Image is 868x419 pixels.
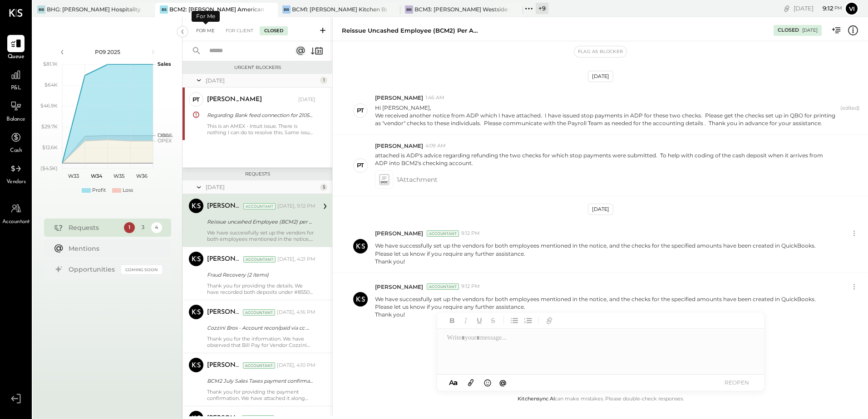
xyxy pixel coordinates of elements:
div: Thank you for providing the details. We have recorded both deposits under #8550 Fraud Expense GL ... [207,283,316,295]
text: $64K [44,82,58,88]
div: [DATE] [794,4,842,13]
span: 9:12 PM [461,230,480,237]
div: Regarding Bank feed connection for 2105 AMEX CC#52002 is expired. [207,111,313,120]
div: We have successfully set up the vendors for both employees mentioned in the notice, and the check... [207,229,316,242]
div: Urgent Blockers [187,64,328,71]
div: Fraud Recovery (2 items) [207,270,313,279]
button: Unordered List [508,315,520,326]
div: BCM1: [PERSON_NAME] Kitchen Bar Market [292,5,387,13]
div: [DATE] [588,204,613,215]
a: Vendors [0,160,31,186]
text: W36 [136,173,147,179]
text: $12.6K [42,144,58,151]
span: Cash [10,147,22,155]
p: Hi [PERSON_NAME], [375,104,837,127]
span: [PERSON_NAME] [375,283,423,291]
div: For Me [192,26,219,35]
span: 1:46 AM [425,94,444,102]
div: Accountant [243,362,275,369]
button: REOPEN [719,376,755,389]
div: + 9 [536,3,548,14]
div: PT [192,95,200,104]
span: [PERSON_NAME] [375,94,423,102]
button: Italic [460,315,472,326]
div: [DATE], 4:10 PM [277,362,316,369]
span: 9:12 PM [461,283,480,290]
text: ($4.5K) [40,165,58,171]
a: Balance [0,97,31,124]
span: @ [499,378,507,387]
button: Underline [473,315,485,326]
div: Thank you for the information. We have observed that Bill Pay for Vendor Cozzini Bros., Inc. is a... [207,336,316,348]
div: BCM3: [PERSON_NAME] Westside Grill [414,5,509,13]
div: BHG: [PERSON_NAME] Hospitality Group, LLC [47,5,142,13]
text: OPEX [158,137,172,144]
text: $46.9K [40,102,58,109]
p: We have successfully set up the vendors for both employees mentioned in the notice, and the check... [375,242,816,265]
a: Accountant [0,200,31,226]
button: Ordered List [522,315,534,326]
div: [PERSON_NAME] [207,361,241,370]
div: copy link [782,4,791,13]
span: a [454,378,458,387]
span: Vendors [6,178,26,186]
div: [DATE], 9:12 PM [277,203,316,210]
span: 1 Attachment [397,171,438,189]
div: Accountant [427,230,459,237]
span: [PERSON_NAME] [375,142,423,150]
span: 4:09 AM [425,142,446,150]
button: Vi [844,1,859,16]
span: Balance [6,116,25,124]
a: P&L [0,66,31,93]
div: BB [37,5,45,14]
div: Coming Soon [121,265,162,274]
div: [DATE], 4:21 PM [277,256,316,263]
div: BCM2 July Sales Taxes payment confirmation [DATE] [207,376,313,385]
div: [DATE], 4:16 PM [277,309,316,316]
text: W33 [68,173,79,179]
div: BS [160,5,168,14]
div: Accountant [243,203,276,209]
span: Queue [8,53,25,61]
div: P09 2025 [69,48,146,56]
div: BR [282,5,291,14]
button: @ [497,377,509,388]
button: Aa [446,378,461,388]
p: We have successfully set up the vendors for both employees mentioned in the notice, and the check... [375,295,817,318]
div: Closed [778,27,799,34]
div: 4 [151,222,162,233]
a: Queue [0,35,31,61]
div: [DATE] [298,96,316,103]
div: Reissue uncashed Employee (BCM2) per ADP refund [207,217,313,226]
text: W35 [113,173,124,179]
div: BCM2: [PERSON_NAME] American Cooking [169,5,264,13]
text: W34 [90,173,102,179]
div: This is an AMEX - Intuit issue. There is nothing I can do to resolve this. Same issue for all of ... [207,123,316,136]
div: Mentions [69,244,158,253]
div: Cozzini Bros - Account recon/paid via cc moving to MEEP [207,323,313,332]
span: (edited) [840,105,860,127]
div: Thank you for providing the payment confirmation. We have attached it along with the correspondin... [207,389,316,401]
div: [DATE] [206,183,318,191]
div: 5 [320,184,327,191]
text: Occu... [158,132,173,138]
div: [DATE] [588,71,613,82]
div: Requests [69,223,119,232]
div: [PERSON_NAME] [207,202,242,211]
button: Bold [446,315,458,326]
button: Strikethrough [487,315,499,326]
div: For Client [221,26,258,35]
div: 3 [138,222,148,233]
div: Requests [187,171,328,177]
div: [PERSON_NAME] [207,255,242,264]
div: [DATE] [206,77,318,84]
text: $81.1K [43,61,58,67]
div: For Me [192,11,220,22]
div: We received another notice from ADP which I have attached. I have issued stop payments in ADP for... [375,112,837,127]
div: BR [405,5,413,14]
div: [PERSON_NAME] [207,95,262,104]
div: Loss [123,187,133,194]
div: Accountant [243,309,275,316]
div: Reissue uncashed Employee (BCM2) per ADP refund [342,26,478,35]
div: Closed [260,26,288,35]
